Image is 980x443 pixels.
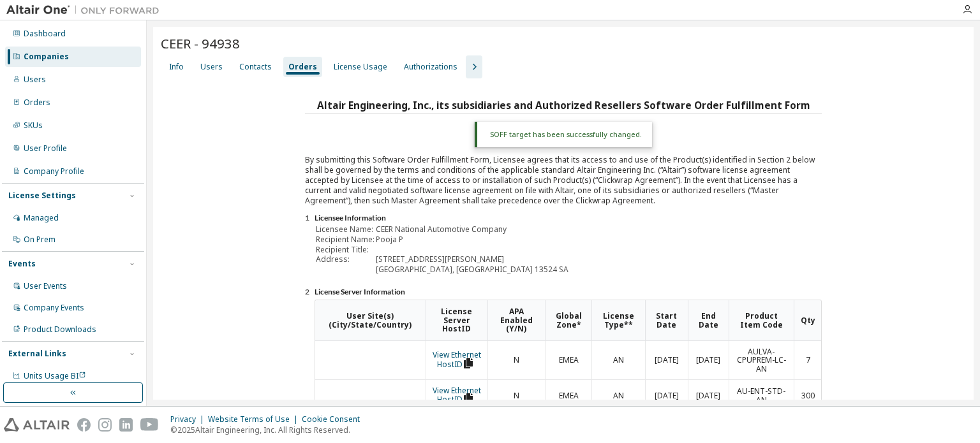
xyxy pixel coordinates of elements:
td: AN [591,379,645,411]
td: N [487,341,545,379]
div: Orders [288,62,317,72]
div: SOFF target has been successfully changed. [475,122,652,147]
div: Info [169,62,184,72]
div: Managed [24,213,59,223]
td: Address: [316,255,375,264]
td: [DATE] [688,341,729,379]
div: User Events [24,281,67,291]
td: Recipient Title: [316,245,375,254]
div: Dashboard [24,29,66,39]
p: © 2025 Altair Engineering, Inc. All Rights Reserved. [170,425,367,435]
span: Units Usage BI [24,370,86,381]
img: facebook.svg [77,418,91,432]
div: License Settings [8,191,76,201]
div: Website Terms of Use [208,414,302,425]
div: External Links [8,349,66,359]
td: [GEOGRAPHIC_DATA], [GEOGRAPHIC_DATA] 13524 SA [376,265,568,274]
img: linkedin.svg [119,418,133,432]
td: AULVA-CPUPREM-LC-AN [729,341,794,379]
div: User Profile [24,143,67,154]
div: Users [200,62,223,72]
td: Pooja P [376,235,568,244]
div: Company Profile [24,166,84,177]
div: *Global Zones: =[GEOGRAPHIC_DATA], =[GEOGRAPHIC_DATA], =Asia/[GEOGRAPHIC_DATA] **License Types: -... [315,300,822,437]
img: altair_logo.svg [4,418,70,432]
th: Qty [794,300,821,341]
th: License Server HostID [426,300,487,341]
div: Orders [24,98,50,108]
div: Cookie Consent [302,414,367,425]
div: License Usage [334,62,387,72]
td: [STREET_ADDRESS][PERSON_NAME] [376,255,568,264]
img: instagram.svg [98,418,112,432]
li: Licensee Information [315,214,822,224]
div: Company Events [24,303,84,313]
td: N [487,379,545,411]
a: View Ethernet HostID [433,349,481,370]
th: License Type** [591,300,645,341]
th: Start Date [645,300,688,341]
a: View Ethernet HostID [433,385,481,405]
td: [DATE] [688,379,729,411]
div: Companies [24,52,69,62]
img: youtube.svg [140,418,159,432]
td: AN [591,341,645,379]
span: CEER - 94938 [161,34,240,52]
li: License Server Information [315,287,822,298]
th: Product Item Code [729,300,794,341]
div: On Prem [24,235,56,245]
img: Altair One [6,4,166,17]
div: Users [24,75,46,85]
th: APA Enabled (Y/N) [487,300,545,341]
td: Licensee Name: [316,225,375,234]
div: Product Downloads [24,324,96,335]
th: User Site(s) (City/State/Country) [315,300,426,341]
div: Privacy [170,414,208,425]
th: Global Zone* [545,300,592,341]
td: AU-ENT-STD-AN [729,379,794,411]
td: EMEA [545,341,592,379]
h3: Altair Engineering, Inc., its subsidiaries and Authorized Resellers Software Order Fulfillment Form [305,96,822,114]
th: End Date [688,300,729,341]
td: Recipient Name: [316,235,375,244]
td: 300 [794,379,821,411]
div: Authorizations [404,62,457,72]
td: EMEA [545,379,592,411]
td: [DATE] [645,379,688,411]
div: SKUs [24,120,43,131]
div: Events [8,259,36,269]
td: 7 [794,341,821,379]
td: [DATE] [645,341,688,379]
td: CEER National Automotive Company [376,225,568,234]
div: Contacts [239,62,272,72]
